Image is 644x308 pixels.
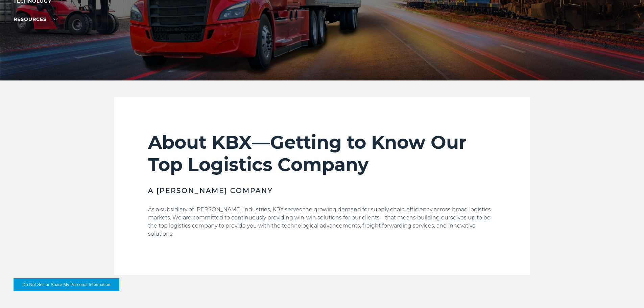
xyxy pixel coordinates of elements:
h2: About KBX—Getting to Know Our Top Logistics Company [148,131,496,176]
button: Do Not Sell or Share My Personal Information [14,278,119,291]
h3: A [PERSON_NAME] Company [148,186,496,195]
p: As a subsidiary of [PERSON_NAME] Industries, KBX serves the growing demand for supply chain effic... [148,206,496,238]
a: RESOURCES [14,16,57,22]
